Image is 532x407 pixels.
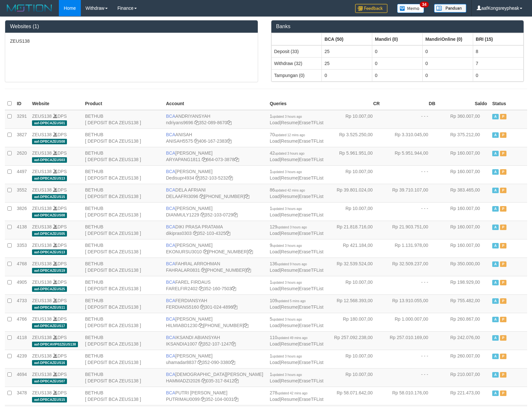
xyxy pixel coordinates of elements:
[29,128,82,147] td: DPS
[32,114,52,119] a: ZEUS138
[492,225,499,230] span: Active
[500,261,506,267] span: Paused
[438,184,490,202] td: Rp 383.465,00
[272,115,302,118] span: updated 3 hours ago
[270,194,280,199] a: Load
[382,147,438,165] td: Rp 5.951.944,00
[438,147,490,165] td: Rp 160.007,00
[492,151,499,156] span: Active
[166,378,200,383] a: HAMMADZI2026
[166,280,175,285] span: BCA
[166,261,175,266] span: BCA
[271,45,322,58] td: Deposit (33)
[438,258,490,276] td: Rp 350.000,00
[166,157,201,162] a: ARYAPANG1811
[281,286,298,291] a: Resume
[473,45,524,58] td: 8
[272,170,302,174] span: updated 3 hours ago
[322,57,372,69] td: 25
[492,243,499,248] span: Active
[281,231,298,236] a: Resume
[270,261,307,266] span: 136
[29,221,82,239] td: DPS
[82,97,163,110] th: Product
[201,212,205,217] a: Copy DIANMULY1229 to clipboard
[271,57,322,69] td: Withdraw (32)
[10,38,253,44] p: ZEUS138
[270,212,280,217] a: Load
[199,286,203,291] a: Copy FARELFIR2402 to clipboard
[277,262,307,266] span: updated 9 hours ago
[275,133,305,137] span: updated 12 mins ago
[382,128,438,147] td: Rp 3.310.045,00
[163,110,267,129] td: ANDRIYANSYAH 352-089-8670
[203,249,208,254] a: Copy EKONURSU3010 to clipboard
[270,175,280,181] a: Load
[82,221,163,239] td: BETHUB [ DEPOSIT BCA ZEUS138 ]
[434,4,466,13] img: panduan.png
[492,298,499,304] span: Active
[270,280,302,285] span: 1
[32,187,52,192] a: ZEUS138
[275,152,305,155] span: updated 3 hours ago
[438,202,490,221] td: Rp 160.007,00
[166,397,200,402] a: PUTRIMAU0099
[163,239,267,258] td: [PERSON_NAME] [PHONE_NUMBER]
[10,24,253,29] h3: Websites (1)
[281,249,298,254] a: Resume
[14,147,29,165] td: 2620
[200,304,205,310] a: Copy FERDIANS5160 to clipboard
[270,341,280,346] a: Load
[299,323,323,328] a: EraseTFList
[29,202,82,221] td: DPS
[82,165,163,184] td: BETHUB [ DEPOSIT BCA ZEUS138 ]
[32,243,52,248] a: ZEUS138
[32,298,52,303] a: ZEUS138
[327,165,382,184] td: Rp 10.007,00
[32,206,52,211] a: ZEUS138
[234,397,238,402] a: Copy 3521040031 to clipboard
[382,294,438,313] td: Rp 13.910.055,00
[327,110,382,129] td: Rp 10.007,00
[299,138,323,144] a: EraseTFList
[276,24,519,29] h3: Banks
[270,286,280,291] a: Load
[29,184,82,202] td: DPS
[382,165,438,184] td: - - -
[267,97,327,110] th: Queries
[438,239,490,258] td: Rp 160.007,00
[32,224,52,229] a: ZEUS138
[166,243,175,248] span: BCA
[270,243,302,248] span: 9
[270,231,280,236] a: Load
[199,323,203,328] a: Copy HILMIABD1230 to clipboard
[299,268,323,273] a: EraseTFList
[299,249,323,254] a: EraseTFList
[14,128,29,147] td: 3827
[270,206,323,217] span: | |
[270,120,280,125] a: Load
[246,268,251,273] a: Copy 5665095158 to clipboard
[270,169,302,174] span: 1
[277,225,307,229] span: updated 3 hours ago
[166,304,199,310] a: FERDIANS5160
[275,189,305,192] span: updated 42 mins ago
[199,341,203,346] a: Copy IKSANDIA1007 to clipboard
[281,323,298,328] a: Resume
[163,276,267,294] td: FAREL FIRDAUS 352-160-7503
[29,165,82,184] td: DPS
[29,110,82,129] td: DPS
[281,268,298,273] a: Resume
[233,304,237,310] a: Copy 3010244896 to clipboard
[166,268,200,273] a: FAHRALAR0831
[82,128,163,147] td: BETHUB [ DEPOSIT BCA ZEUS138 ]
[272,244,302,247] span: updated 3 hours ago
[299,175,323,181] a: EraseTFList
[490,97,527,110] th: Status
[299,194,323,199] a: EraseTFList
[492,280,499,285] span: Active
[492,132,499,138] span: Active
[281,120,298,125] a: Resume
[5,3,54,13] img: MOTION_logo.png
[492,261,499,267] span: Active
